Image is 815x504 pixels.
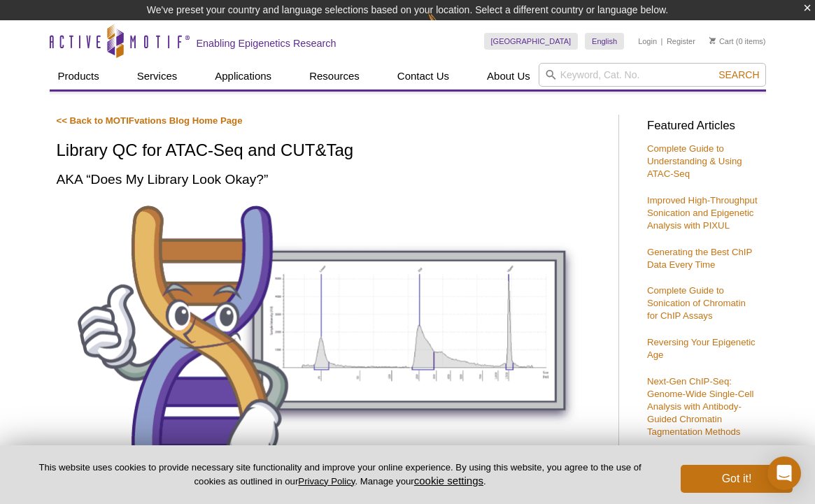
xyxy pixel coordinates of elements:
button: cookie settings [414,475,483,487]
a: << Back to MOTIFvations Blog Home Page [57,115,243,126]
h2: AKA “Does My Library Look Okay?” [57,170,604,189]
a: [GEOGRAPHIC_DATA] [484,33,579,50]
a: Generating the Best ChIP Data Every Time [647,247,752,270]
a: Products [50,63,108,89]
img: Your Cart [709,37,716,44]
a: Reversing Your Epigenetic Age [647,337,756,360]
img: Library QC for ATAC-Seq and CUT&Tag [57,199,604,488]
button: Search [714,69,763,81]
a: Login [638,36,657,46]
button: Got it! [681,465,793,493]
span: Search [718,69,759,80]
div: Open Intercom Messenger [767,456,801,490]
a: Cart [709,36,734,46]
a: Register [667,36,695,46]
a: Next-Gen ChIP-Seq: Genome-Wide Single-Cell Analysis with Antibody-Guided Chromatin Tagmentation M... [647,376,753,437]
h3: Featured Articles [647,120,759,132]
a: Contact Us [389,63,458,89]
p: This website uses cookies to provide necessary site functionality and improve your online experie... [22,461,658,488]
input: Keyword, Cat. No. [539,63,766,87]
h2: Enabling Epigenetics Research [197,37,336,50]
li: | [661,33,663,50]
a: Privacy Policy [298,476,355,487]
a: English [585,33,624,50]
a: Services [129,63,186,89]
img: Change Here [427,10,465,43]
h1: Library QC for ATAC-Seq and CUT&Tag [57,141,604,161]
a: About Us [479,63,539,89]
a: Complete Guide to Understanding & Using ATAC-Seq [647,143,742,179]
a: Resources [301,63,368,89]
a: Complete Guide to Sonication of Chromatin for ChIP Assays [647,285,746,321]
a: Applications [206,63,280,89]
li: (0 items) [709,33,766,50]
a: Improved High-Throughput Sonication and Epigenetic Analysis with PIXUL [647,195,758,231]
